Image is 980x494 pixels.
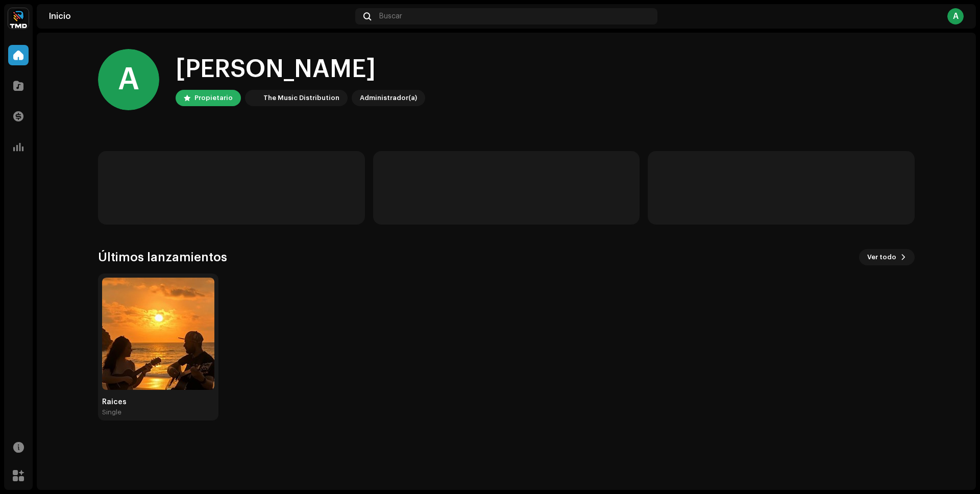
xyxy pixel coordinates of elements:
span: Ver todo [867,247,896,267]
img: 622bc8f8-b98b-49b5-8c6c-3a84fb01c0a0 [8,8,29,29]
div: A [947,8,964,24]
img: 993521ce-6187-437b-b3de-dad2c415327b [102,278,214,390]
button: Ver todo [859,249,915,265]
h3: Últimos lanzamientos [98,249,227,265]
span: Buscar [379,12,402,20]
div: Single [102,408,121,416]
div: The Music Distribution [263,92,339,104]
div: [PERSON_NAME] [176,53,425,86]
div: Raices [102,398,214,406]
img: 622bc8f8-b98b-49b5-8c6c-3a84fb01c0a0 [247,92,259,104]
div: Administrador(a) [360,92,417,104]
div: Inicio [49,12,351,20]
div: Propietario [194,92,233,104]
div: A [98,49,159,110]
